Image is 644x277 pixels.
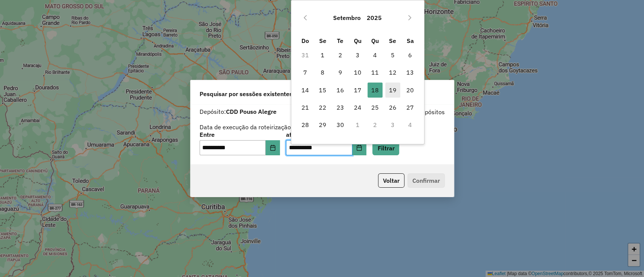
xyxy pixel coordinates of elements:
td: 3 [384,116,401,133]
td: 19 [384,81,401,99]
strong: CDD Pouso Alegre [226,108,277,115]
span: 22 [315,100,330,115]
span: Se [319,37,326,44]
span: 12 [385,65,400,80]
td: 22 [314,99,331,116]
span: 15 [315,83,330,98]
td: 31 [296,46,314,64]
button: Choose Year [364,9,385,27]
button: Choose Date [266,140,280,155]
span: Qu [371,37,379,44]
span: 23 [332,100,347,115]
td: 20 [401,81,419,99]
td: 17 [349,81,366,99]
td: 18 [366,81,384,99]
td: 23 [331,99,349,116]
button: Choose Month [330,9,364,27]
td: 7 [296,64,314,81]
span: 24 [350,100,365,115]
button: Choose Date [352,140,367,155]
td: 27 [401,99,419,116]
span: 28 [298,117,313,132]
span: 4 [367,47,383,63]
span: 6 [403,47,418,63]
span: 27 [403,100,418,115]
span: 9 [332,65,347,80]
td: 15 [314,81,331,99]
span: 3 [350,47,365,63]
span: 26 [385,100,400,115]
span: 10 [350,65,365,80]
td: 21 [296,99,314,116]
td: 2 [331,46,349,64]
td: 3 [349,46,366,64]
span: 17 [350,83,365,98]
button: Next Month [404,12,416,24]
span: 7 [298,65,313,80]
span: 5 [385,47,400,63]
span: Pesquisar por sessões existentes [200,89,292,98]
span: 11 [367,65,383,80]
label: Data de execução da roteirização: [200,122,293,132]
span: 2 [332,47,347,63]
span: 29 [315,117,330,132]
span: 18 [367,83,383,98]
td: 6 [401,46,419,64]
td: 28 [296,116,314,133]
span: 19 [385,83,400,98]
td: 24 [349,99,366,116]
label: até [286,130,366,139]
button: Voltar [378,173,404,188]
td: 29 [314,116,331,133]
span: Do [301,37,309,44]
span: 8 [315,65,330,80]
span: 30 [332,117,347,132]
span: 16 [332,83,347,98]
td: 16 [331,81,349,99]
span: 20 [403,83,418,98]
td: 1 [349,116,366,133]
td: 14 [296,81,314,99]
td: 1 [314,46,331,64]
span: 13 [403,65,418,80]
td: 11 [366,64,384,81]
button: Filtrar [372,141,399,155]
td: 30 [331,116,349,133]
span: Se [389,37,396,44]
td: 25 [366,99,384,116]
td: 2 [366,116,384,133]
td: 5 [384,46,401,64]
td: 4 [366,46,384,64]
td: 12 [384,64,401,81]
td: 4 [401,116,419,133]
td: 10 [349,64,366,81]
td: 13 [401,64,419,81]
span: 14 [298,83,313,98]
span: 1 [315,47,330,63]
td: 8 [314,64,331,81]
button: Previous Month [299,12,311,24]
td: 9 [331,64,349,81]
span: 21 [298,100,313,115]
td: 26 [384,99,401,116]
span: Sa [406,37,413,44]
label: Depósito: [200,107,277,116]
span: Qu [354,37,361,44]
span: Te [337,37,343,44]
label: Entre [200,130,280,139]
span: 25 [367,100,383,115]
